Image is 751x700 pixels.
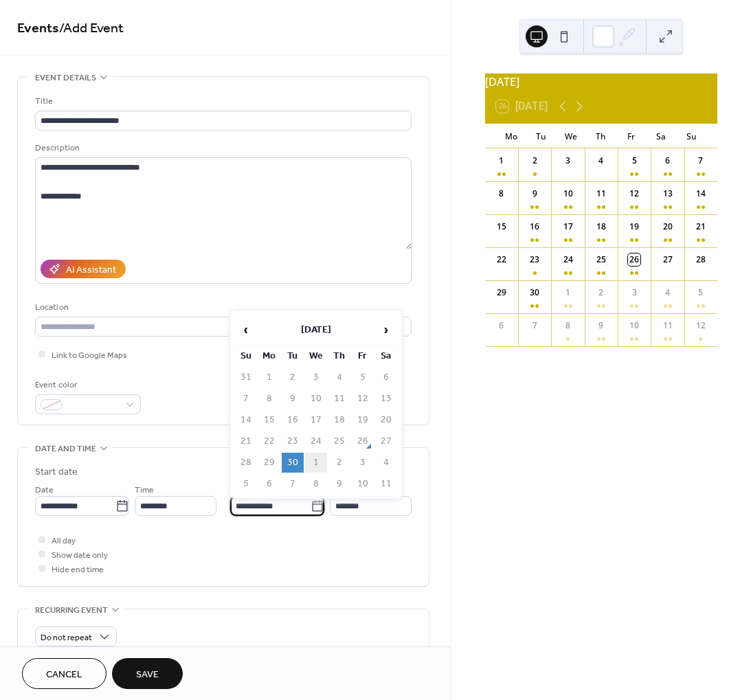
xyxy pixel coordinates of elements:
td: 18 [328,410,350,430]
th: Su [235,346,257,366]
span: Date and time [35,442,96,456]
div: Th [586,124,616,148]
td: 7 [282,474,304,494]
div: Fr [616,124,647,148]
td: 26 [352,431,374,451]
div: 11 [595,188,607,200]
th: Fr [352,346,374,366]
td: 2 [282,368,304,387]
td: 28 [235,453,257,473]
td: 10 [352,474,374,494]
div: 29 [495,286,508,299]
div: 7 [528,319,541,332]
td: 31 [235,368,257,387]
td: 12 [352,389,374,409]
div: 6 [662,155,674,167]
td: 17 [305,410,327,430]
div: 26 [628,253,640,266]
div: 28 [695,253,707,266]
td: 30 [282,453,304,473]
div: 3 [562,155,574,167]
td: 4 [328,368,350,387]
td: 29 [258,453,280,473]
div: 18 [595,221,607,233]
div: 20 [662,221,674,233]
td: 19 [352,410,374,430]
div: 24 [562,253,574,266]
span: Time [135,483,154,497]
div: 10 [562,188,574,200]
button: Save [112,658,183,689]
th: Sa [375,346,397,366]
button: Cancel [22,658,107,689]
td: 11 [328,389,350,409]
div: 12 [628,188,640,200]
td: 1 [258,368,280,387]
td: 10 [305,389,327,409]
span: Do not repeat [41,630,92,646]
td: 14 [235,410,257,430]
div: 7 [695,155,707,167]
div: Title [35,94,409,109]
span: Show date only [52,548,108,563]
span: Link to Google Maps [52,348,127,363]
div: 9 [595,319,607,332]
span: Cancel [46,668,82,682]
div: Su [676,124,706,148]
td: 20 [375,410,397,430]
td: 15 [258,410,280,430]
td: 6 [258,474,280,494]
span: Recurring event [35,603,108,618]
td: 5 [235,474,257,494]
td: 21 [235,431,257,451]
td: 6 [375,368,397,387]
div: 27 [662,253,674,266]
td: 22 [258,431,280,451]
div: 8 [495,188,508,200]
td: 16 [282,410,304,430]
div: Description [35,141,409,155]
div: 15 [495,221,508,233]
div: 4 [595,155,607,167]
span: Save [136,668,159,682]
div: 11 [662,319,674,332]
td: 27 [375,431,397,451]
div: AI Assistant [66,263,116,278]
span: / Add Event [59,15,124,42]
td: 5 [352,368,374,387]
div: Location [35,300,409,315]
div: 10 [628,319,640,332]
div: 25 [595,253,607,266]
th: Mo [258,346,280,366]
div: 23 [528,253,541,266]
td: 24 [305,431,327,451]
div: 13 [662,188,674,200]
td: 23 [282,431,304,451]
div: 21 [695,221,707,233]
div: Start date [35,465,78,479]
div: 30 [528,286,541,299]
div: Sa [647,124,677,148]
div: 22 [495,253,508,266]
div: 6 [495,319,508,332]
div: 17 [562,221,574,233]
div: [DATE] [485,74,717,90]
td: 8 [305,474,327,494]
td: 9 [282,389,304,409]
td: 9 [328,474,350,494]
td: 7 [235,389,257,409]
td: 1 [305,453,327,473]
div: Event color [35,378,138,392]
td: 3 [305,368,327,387]
div: 8 [562,319,574,332]
th: [DATE] [258,315,374,345]
div: 19 [628,221,640,233]
div: 3 [628,286,640,299]
button: AI Assistant [41,260,126,278]
th: Tu [282,346,304,366]
div: Mo [496,124,526,148]
div: 5 [628,155,640,167]
span: Event details [35,71,96,85]
div: 2 [528,155,541,167]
